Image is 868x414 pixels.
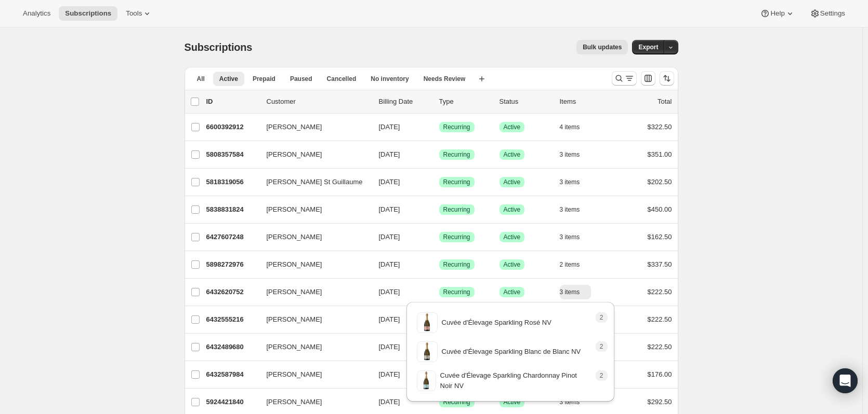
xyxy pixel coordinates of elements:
[576,40,628,54] button: Bulk updates
[260,229,364,245] button: [PERSON_NAME]
[290,75,312,83] span: Paused
[379,260,400,268] span: [DATE]
[206,96,258,107] p: ID
[206,397,258,407] p: 5924421840
[600,371,603,380] span: 2
[206,314,258,325] p: 6432555216
[583,43,622,51] span: Bulk updates
[267,122,322,132] span: [PERSON_NAME]
[442,347,581,357] p: Cuvée d'Élevage Sparkling Blanc de Blanc NV
[379,315,400,323] span: [DATE]
[206,287,258,297] p: 6432620752
[267,177,363,187] span: [PERSON_NAME] St Guillaume
[560,288,580,296] span: 3 items
[439,96,491,107] div: Type
[648,343,672,351] span: $222.50
[560,175,591,189] button: 3 items
[260,284,364,300] button: [PERSON_NAME]
[612,71,637,86] button: Search and filter results
[504,288,521,296] span: Active
[260,201,364,218] button: [PERSON_NAME]
[379,205,400,213] span: [DATE]
[504,233,521,241] span: Active
[440,370,591,391] p: Cuvée d'Élevage Sparkling Chardonnay Pinot Noir NV
[648,398,672,406] span: $292.50
[206,149,258,160] p: 5808357584
[504,260,521,269] span: Active
[267,149,322,160] span: [PERSON_NAME]
[424,75,466,83] span: Needs Review
[648,178,672,186] span: $202.50
[260,256,364,273] button: [PERSON_NAME]
[206,285,672,299] div: 6432620752[PERSON_NAME][DATE]SuccessRecurringSuccessActive3 items$222.50
[474,72,490,86] button: Create new view
[206,232,258,242] p: 6427607248
[206,257,672,272] div: 5898272976[PERSON_NAME][DATE]SuccessRecurringSuccessActive2 items$337.50
[379,178,400,186] span: [DATE]
[648,123,672,131] span: $322.50
[804,6,851,21] button: Settings
[632,40,664,54] button: Export
[267,369,322,380] span: [PERSON_NAME]
[379,343,400,351] span: [DATE]
[560,260,580,269] span: 2 items
[267,204,322,215] span: [PERSON_NAME]
[206,369,258,380] p: 6432587984
[641,71,655,86] button: Customize table column order and visibility
[17,6,57,21] button: Analytics
[560,205,580,214] span: 3 items
[197,75,205,83] span: All
[59,6,117,21] button: Subscriptions
[648,233,672,241] span: $162.50
[560,147,591,162] button: 3 items
[638,43,658,51] span: Export
[206,367,672,382] div: 6432587984[PERSON_NAME][DATE]SuccessRecurringSuccessActive5 items$176.00
[260,146,364,163] button: [PERSON_NAME]
[504,150,521,159] span: Active
[206,147,672,162] div: 5808357584[PERSON_NAME][DATE]SuccessRecurringSuccessActive3 items$351.00
[206,120,672,134] div: 6600392912[PERSON_NAME][DATE]SuccessRecurringSuccessActive4 items$322.50
[442,318,551,328] p: Cuvée d'Élevage Sparkling Rosé NV
[648,260,672,268] span: $337.50
[65,9,111,18] span: Subscriptions
[443,123,470,131] span: Recurring
[648,315,672,323] span: $222.50
[206,312,672,327] div: 6432555216[PERSON_NAME][DATE]SuccessRecurringSuccessActive1 item$222.50
[126,9,142,18] span: Tools
[253,75,275,83] span: Prepaid
[560,123,580,131] span: 4 items
[443,150,470,159] span: Recurring
[379,123,400,131] span: [DATE]
[560,202,591,217] button: 3 items
[260,311,364,328] button: [PERSON_NAME]
[443,260,470,269] span: Recurring
[267,96,371,107] p: Customer
[560,233,580,241] span: 3 items
[260,366,364,383] button: [PERSON_NAME]
[206,177,258,187] p: 5818319056
[379,398,400,406] span: [DATE]
[648,288,672,296] span: $222.50
[267,232,322,242] span: [PERSON_NAME]
[206,202,672,217] div: 5838831824[PERSON_NAME][DATE]SuccessRecurringSuccessActive3 items$450.00
[206,395,672,409] div: 5924421840[PERSON_NAME][DATE]SuccessRecurringSuccessActive3 items$292.50
[379,233,400,241] span: [DATE]
[754,6,801,21] button: Help
[443,233,470,241] span: Recurring
[657,96,672,107] p: Total
[660,71,674,86] button: Sort the results
[560,230,591,244] button: 3 items
[260,174,364,190] button: [PERSON_NAME] St Guillaume
[504,178,521,186] span: Active
[206,175,672,189] div: 5818319056[PERSON_NAME] St Guillaume[DATE]SuccessRecurringSuccessActive3 items$202.50
[379,150,400,158] span: [DATE]
[820,9,845,18] span: Settings
[23,9,50,18] span: Analytics
[206,230,672,244] div: 6427607248[PERSON_NAME][DATE]SuccessRecurringSuccessActive3 items$162.50
[443,288,470,296] span: Recurring
[560,257,591,272] button: 2 items
[833,368,858,393] div: Open Intercom Messenger
[120,6,159,21] button: Tools
[206,122,258,132] p: 6600392912
[267,342,322,352] span: [PERSON_NAME]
